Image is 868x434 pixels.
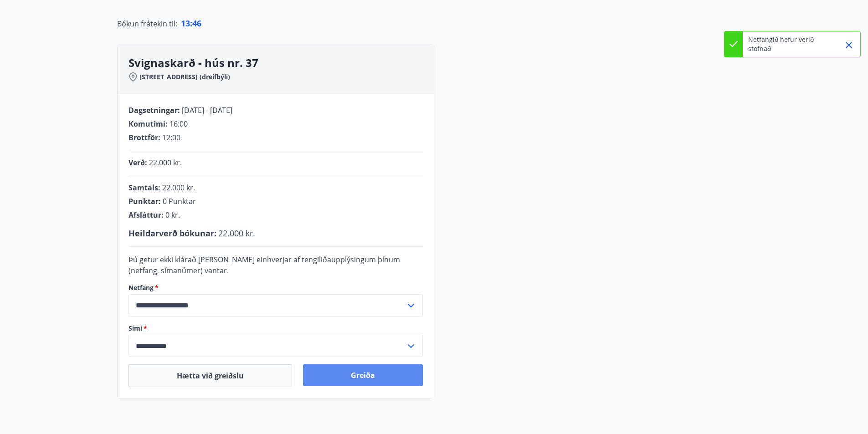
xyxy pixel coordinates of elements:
span: Þú getur ekki klárað [PERSON_NAME] einhverjar af tengiliðaupplýsingum þínum (netfang, símanúmer) ... [128,255,400,276]
span: 12:00 [162,133,180,143]
span: Punktar : [128,196,161,206]
button: Greiða [303,364,423,386]
label: Netfang [128,283,423,292]
span: 46 [192,18,201,29]
span: 16:00 [169,119,188,129]
span: 22.000 kr. [149,158,182,168]
span: Bókun frátekin til : [117,18,177,29]
span: Heildarverð bókunar : [128,228,216,239]
h3: Svignaskarð - hús nr. 37 [128,55,434,71]
span: Verð : [128,158,147,168]
span: 22.000 kr. [162,183,195,193]
span: Komutími : [128,119,168,129]
span: 13 : [181,18,192,29]
span: 0 Punktar [163,196,196,206]
button: Close [841,37,857,53]
span: 22.000 kr. [218,228,255,239]
span: [DATE] - [DATE] [182,105,232,115]
span: 0 kr. [165,210,180,220]
p: Netfangið hefur verið stofnað [748,35,828,53]
span: [STREET_ADDRESS] (dreifbýli) [139,72,230,82]
button: Hætta við greiðslu [128,364,292,387]
span: Brottför : [128,133,160,143]
span: Afsláttur : [128,210,164,220]
label: Sími [128,324,423,333]
span: Dagsetningar : [128,105,180,115]
span: Samtals : [128,183,160,193]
